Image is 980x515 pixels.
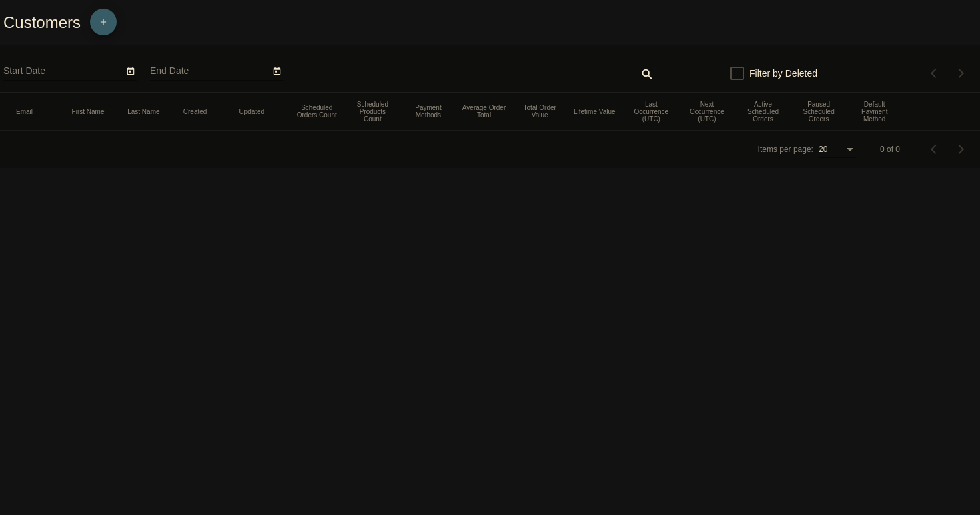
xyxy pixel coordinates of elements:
button: Change sorting for ActiveScheduledOrdersCount [741,101,785,123]
button: Previous page [921,60,948,87]
button: Change sorting for TotalProductsScheduledCount [351,101,395,123]
div: 0 of 0 [880,145,900,154]
button: Open calendar [270,63,284,77]
button: Change sorting for TotalScheduledOrderValue [518,104,562,119]
button: Change sorting for LastScheduledOrderOccurrenceUtc [630,101,674,123]
button: Change sorting for TotalScheduledOrdersCount [295,104,339,119]
button: Change sorting for PaymentMethodsCount [406,104,450,119]
input: End Date [150,66,270,77]
div: Items per page: [758,145,813,154]
button: Change sorting for LastName [127,107,159,115]
button: Change sorting for UpdatedUtc [239,107,264,115]
span: 20 [819,145,827,154]
h2: Customers [3,13,81,32]
button: Change sorting for FirstName [72,107,105,115]
mat-icon: add [95,17,111,33]
button: Change sorting for ScheduledOrderLTV [574,107,616,115]
mat-select: Items per page: [819,145,856,155]
button: Change sorting for Email [16,107,33,115]
input: Start Date [3,66,123,77]
mat-icon: search [638,63,654,84]
button: Open calendar [123,63,137,77]
button: Previous page [921,136,948,163]
button: Next page [948,60,975,87]
button: Change sorting for DefaultPaymentMethod [853,101,897,123]
span: Filter by Deleted [749,65,817,81]
button: Change sorting for PausedScheduledOrdersCount [797,101,841,123]
button: Change sorting for CreatedUtc [183,107,207,115]
button: Change sorting for NextScheduledOrderOccurrenceUtc [685,101,729,123]
button: Change sorting for AverageScheduledOrderTotal [462,104,506,119]
button: Next page [948,136,975,163]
